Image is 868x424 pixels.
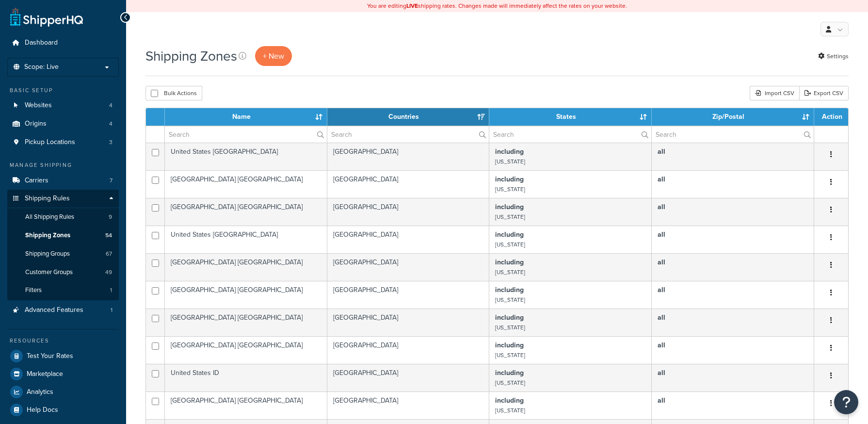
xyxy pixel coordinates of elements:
[327,108,490,126] th: Countries: activate to sort column ascending
[25,231,70,240] span: Shipping Zones
[327,226,490,253] td: [GEOGRAPHIC_DATA]
[25,213,74,221] span: All Shipping Rules
[7,383,119,401] a: Analytics
[658,285,665,295] b: all
[495,229,524,240] b: including
[7,133,119,151] li: Pickup Locations
[7,365,119,383] a: Marketplace
[7,190,119,208] a: Shipping Rules
[165,108,327,126] th: Name: activate to sort column ascending
[255,46,292,66] a: + New
[7,208,119,226] a: All Shipping Rules 9
[145,47,237,65] h1: Shipping Zones
[495,285,524,295] b: including
[110,286,112,294] span: 1
[109,138,113,147] span: 3
[7,347,119,365] a: Test Your Rates
[106,250,112,258] span: 67
[495,157,525,166] small: [US_STATE]
[109,120,113,128] span: 4
[25,177,48,185] span: Carriers
[105,231,112,240] span: 54
[495,368,524,378] b: including
[110,177,113,185] span: 7
[7,263,119,281] a: Customer Groups 49
[7,245,119,263] li: Shipping Groups
[834,390,858,414] button: Open Resource Center
[658,174,665,184] b: all
[818,49,849,63] a: Settings
[25,120,47,128] span: Origins
[25,306,83,314] span: Advanced Features
[495,378,525,387] small: [US_STATE]
[165,336,327,364] td: [GEOGRAPHIC_DATA] [GEOGRAPHIC_DATA]
[658,257,665,267] b: all
[495,185,525,194] small: [US_STATE]
[7,172,119,190] li: Carriers
[165,198,327,226] td: [GEOGRAPHIC_DATA] [GEOGRAPHIC_DATA]
[109,101,113,110] span: 4
[495,323,525,332] small: [US_STATE]
[27,406,58,414] span: Help Docs
[7,115,119,133] a: Origins 4
[495,147,524,157] b: including
[111,306,113,314] span: 1
[495,212,525,221] small: [US_STATE]
[495,257,524,267] b: including
[7,97,119,114] a: Websites 4
[263,50,284,62] span: + New
[814,108,848,126] th: Action
[327,126,489,143] input: Search
[658,229,665,240] b: all
[495,395,524,406] b: including
[7,337,119,345] div: Resources
[7,263,119,281] li: Customer Groups
[327,391,490,419] td: [GEOGRAPHIC_DATA]
[327,281,490,309] td: [GEOGRAPHIC_DATA]
[7,301,119,319] a: Advanced Features 1
[327,364,490,391] td: [GEOGRAPHIC_DATA]
[7,401,119,419] a: Help Docs
[25,138,75,147] span: Pickup Locations
[7,34,119,52] a: Dashboard
[495,174,524,184] b: including
[25,286,42,294] span: Filters
[7,86,119,95] div: Basic Setup
[7,190,119,300] li: Shipping Rules
[658,202,665,212] b: all
[25,250,70,258] span: Shipping Groups
[495,340,524,350] b: including
[489,108,652,126] th: States: activate to sort column ascending
[27,370,63,378] span: Marketplace
[489,126,651,143] input: Search
[495,268,525,277] small: [US_STATE]
[165,143,327,170] td: United States [GEOGRAPHIC_DATA]
[165,281,327,309] td: [GEOGRAPHIC_DATA] [GEOGRAPHIC_DATA]
[7,227,119,245] a: Shipping Zones 54
[406,1,418,10] b: LIVE
[165,226,327,253] td: United States [GEOGRAPHIC_DATA]
[652,126,814,143] input: Search
[658,312,665,323] b: all
[105,268,112,277] span: 49
[7,133,119,151] a: Pickup Locations 3
[327,253,490,281] td: [GEOGRAPHIC_DATA]
[658,147,665,157] b: all
[27,352,73,360] span: Test Your Rates
[25,101,52,110] span: Websites
[109,213,112,221] span: 9
[27,388,53,396] span: Analytics
[25,268,73,277] span: Customer Groups
[495,295,525,304] small: [US_STATE]
[495,202,524,212] b: including
[327,170,490,198] td: [GEOGRAPHIC_DATA]
[7,161,119,169] div: Manage Shipping
[7,97,119,114] li: Websites
[658,368,665,378] b: all
[327,198,490,226] td: [GEOGRAPHIC_DATA]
